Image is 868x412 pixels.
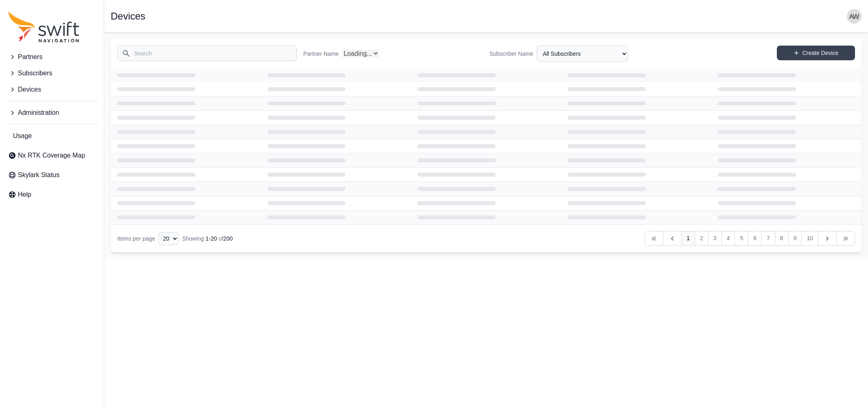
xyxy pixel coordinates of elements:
[18,151,85,160] span: Nx RTK Coverage Map
[18,85,41,94] span: Devices
[117,46,297,61] input: Search
[158,232,179,245] select: Display Limit
[117,235,155,242] span: Items per page
[788,231,802,246] a: 9
[5,105,99,121] button: Administration
[18,68,52,78] span: Subscribers
[18,52,42,62] span: Partners
[761,231,775,246] a: 7
[111,11,145,21] h1: Devices
[5,128,99,144] a: Usage
[735,231,748,246] a: 5
[777,46,855,60] a: Create Device
[182,234,233,243] div: Showing of
[847,9,861,24] img: user photo
[13,131,32,141] span: Usage
[5,147,99,164] a: Nx RTK Coverage Map
[681,231,695,246] a: 1
[303,50,339,58] label: Partner Name
[708,231,722,246] a: 3
[775,231,789,246] a: 8
[5,81,99,98] button: Devices
[5,167,99,183] a: Skylark Status
[5,49,99,65] button: Partners
[18,170,59,180] span: Skylark Status
[18,190,31,199] span: Help
[490,50,533,58] label: Subscriber Name
[801,231,818,246] a: 10
[223,235,233,242] span: 200
[748,231,762,246] a: 6
[111,225,861,252] nav: Table navigation
[537,46,628,62] select: Subscriber
[18,108,59,118] span: Administration
[722,231,735,246] a: 4
[206,235,217,242] span: 1 - 20
[695,231,708,246] a: 2
[5,186,99,203] a: Help
[5,65,99,81] button: Subscribers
